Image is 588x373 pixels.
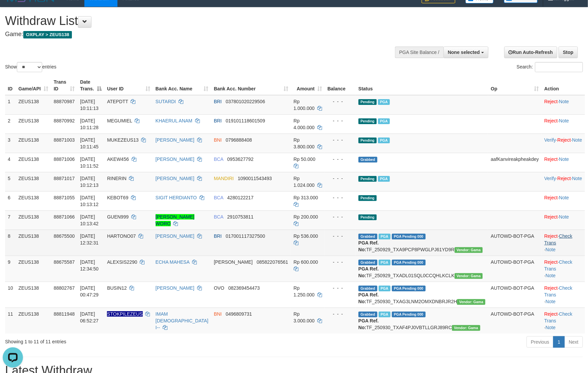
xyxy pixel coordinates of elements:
span: Copy 1090011543493 to clipboard [238,176,272,181]
span: [DATE] 06:52:27 [80,311,99,323]
a: Reject [544,99,558,104]
span: BCA [214,156,223,162]
span: HARTONO07 [107,233,136,239]
a: Check Trans [544,311,572,323]
a: Note [559,195,569,200]
div: Showing 1 to 11 of 11 entries [5,336,240,345]
span: Rp 536.000 [294,233,318,239]
span: Copy 017001117327500 to clipboard [226,233,265,239]
span: [DATE] 10:11:52 [80,156,99,169]
span: [DATE] 12:34:50 [80,259,99,271]
td: · [542,114,585,134]
td: TF_250930_TXAG3LNM2OMXDNBRJR2H [356,282,488,308]
span: 88802767 [54,285,75,291]
td: · · [542,172,585,191]
span: Rp 600.000 [294,259,318,265]
td: AUTOWD-BOT-PGA [488,230,541,256]
td: TF_250929_TXADL01SQL0CCQHLKCLK [356,256,488,282]
td: 3 [5,134,16,153]
span: Marked by aafsreyleap [379,286,391,291]
span: Copy 2910753811 to clipboard [227,214,253,220]
td: · [542,95,585,115]
div: - - - [327,233,353,239]
div: - - - [327,98,353,105]
span: Marked by aafsolysreylen [378,99,390,105]
span: Copy 0953627792 to clipboard [227,156,253,162]
td: · · [542,282,585,308]
span: Copy 4280122217 to clipboard [227,195,253,200]
a: SUTARDI [156,99,176,104]
div: - - - [327,285,353,291]
b: PGA Ref. No: [358,266,379,278]
span: 88811948 [54,311,75,317]
a: Reject [558,176,571,181]
a: Note [546,325,556,330]
div: - - - [327,156,353,163]
td: ZEUS138 [16,114,51,134]
div: - - - [327,117,353,124]
a: Verify [544,137,556,143]
th: Amount: activate to sort column ascending [291,76,325,95]
label: Search: [517,62,583,72]
span: Copy 085822076561 to clipboard [257,259,288,265]
span: Marked by aafsreyleap [379,312,391,317]
a: Reject [544,259,558,265]
a: Next [564,336,583,348]
th: ID [5,76,16,95]
a: ECHA MAHESA [156,259,189,265]
a: Reject [544,285,558,291]
span: Grabbed [358,234,377,239]
td: TF_250929_TXA9PCP8PWGLPJ61YD9R [356,230,488,256]
td: ZEUS138 [16,230,51,256]
span: Rp 3.000.000 [294,311,315,323]
span: 88675500 [54,233,75,239]
span: GUEN999 [107,214,129,220]
span: Grabbed [358,312,377,317]
a: Note [559,99,569,104]
th: User ID: activate to sort column ascending [104,76,153,95]
span: PGA Pending [392,260,426,265]
span: [PERSON_NAME] [214,259,253,265]
b: PGA Ref. No: [358,318,379,330]
span: Pending [358,138,377,143]
span: 88870992 [54,118,75,123]
td: · · [542,308,585,334]
a: Note [546,273,556,278]
span: Marked by aafsolysreylen [378,118,390,124]
span: [DATE] 10:12:13 [80,176,99,188]
td: ZEUS138 [16,134,51,153]
a: Stop [559,47,578,58]
span: Copy 037801020229506 to clipboard [226,99,265,104]
td: 11 [5,308,16,334]
label: Show entries [5,62,56,72]
span: Grabbed [358,157,377,163]
span: MUKEZEUS13 [107,137,138,143]
a: Note [546,247,556,252]
span: KEBOT69 [107,195,128,200]
span: Vendor URL: https://trx31.1velocity.biz [455,273,483,279]
span: Vendor URL: https://trx31.1velocity.biz [452,325,480,331]
td: ZEUS138 [16,282,51,308]
span: 88675587 [54,259,75,265]
a: Check Trans [544,285,572,297]
span: PGA Pending [392,234,426,239]
select: Showentries [17,62,42,72]
span: ALEXSIS2290 [107,259,137,265]
span: 88871017 [54,176,75,181]
span: Pending [358,214,377,220]
td: AUTOWD-BOT-PGA [488,308,541,334]
td: · [542,210,585,230]
span: Pending [358,176,377,182]
h1: Withdraw List [5,14,385,28]
a: Note [559,214,569,220]
a: [PERSON_NAME] [156,233,194,239]
th: Bank Acc. Number: activate to sort column ascending [211,76,291,95]
a: KHAERUL ANAM [156,118,192,123]
td: 1 [5,95,16,115]
span: [DATE] 10:11:13 [80,99,99,111]
a: Note [559,118,569,123]
span: Rp 4.000.000 [294,118,315,130]
span: Rp 200.000 [294,214,318,220]
td: · · [542,256,585,282]
span: BRI [214,99,222,104]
